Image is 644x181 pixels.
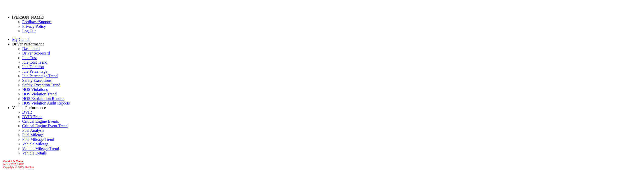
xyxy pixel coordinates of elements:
a: Safety Exceptions [22,78,51,83]
a: HOS Violations [22,87,48,92]
a: Vehicle Mileage [22,142,48,146]
a: Critical Engine Events [22,119,59,123]
a: Vehicle Mileage Trend [22,146,59,151]
a: HOS Explanation Reports [22,96,64,101]
div: Copyright © 2025, Gridline [3,160,642,169]
a: Dashboard [22,46,40,51]
a: Privacy Policy [22,24,46,29]
a: Fuel Mileage [22,133,44,137]
a: Log Out [22,29,36,33]
a: Idle Cost Trend [22,60,47,64]
a: Idle Cost [22,56,37,60]
a: Fuel Analysis [22,128,44,133]
a: HOS Violation Audit Reports [22,101,70,105]
a: Driver Performance [12,42,44,46]
a: Idle Percentage [22,69,47,73]
a: My Geotab [12,37,30,42]
a: DVIR Trend [22,115,42,119]
i: beta v.2025.4.1898 [3,163,24,166]
a: Critical Engine Event Trend [22,124,68,128]
a: Vehicle Details [22,151,47,155]
a: Idle Percentage Trend [22,74,58,78]
a: Fuel Mileage Trend [22,137,54,142]
b: Gemini & Motor [3,160,23,163]
a: DVIR [22,110,32,114]
a: Driver Scorecard [22,51,50,55]
a: Safety Exception Trend [22,83,60,87]
a: Idle Duration [22,65,44,69]
a: HOS Violation Trend [22,92,57,96]
a: Feedback/Support [22,20,51,24]
a: [PERSON_NAME] [12,15,44,19]
a: Vehicle Performance [12,106,46,110]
